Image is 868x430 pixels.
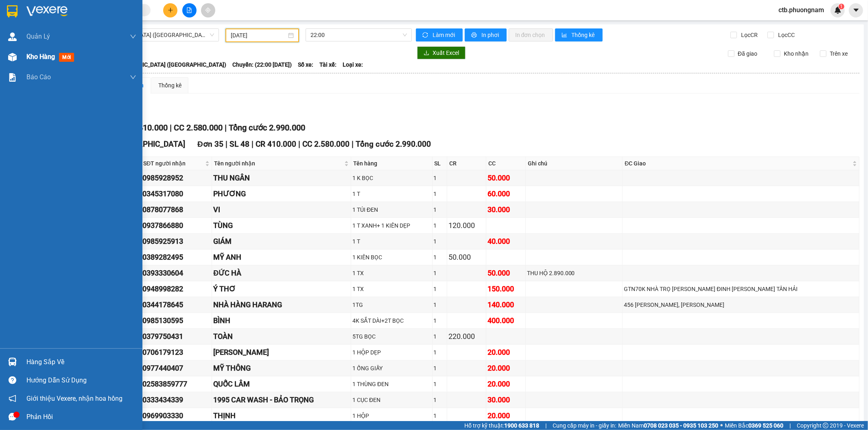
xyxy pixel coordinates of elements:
button: caret-down [849,3,863,17]
div: 0379750431 [142,331,210,342]
div: 1 [434,364,446,373]
span: SL 48 [230,139,249,149]
td: 0948998282 [141,281,212,297]
div: THU HỘ 2.890.000 [527,269,621,278]
span: | [352,139,354,149]
span: CR 410.000 [256,139,296,149]
div: 0344178645 [142,299,210,311]
div: Phản hồi [26,411,136,423]
img: icon-new-feature [834,7,842,14]
div: 20.000 [488,378,524,390]
td: NHÀ HÀNG HARANG [212,297,351,313]
div: 1 [434,237,446,246]
div: 1 T [352,237,431,246]
div: GTN70K NHÀ TRỌ [PERSON_NAME] ĐINH [PERSON_NAME] TÂN HẢI [624,284,858,293]
div: GIÁM [213,236,350,247]
td: 0393330604 [141,265,212,281]
td: 0389282495 [141,250,212,265]
div: 30.000 [488,204,524,215]
td: 1995 CAR WASH - BẢO TRỌNG [212,392,351,408]
td: TOÀN [212,329,351,345]
div: 0389282495 [142,252,210,263]
div: MỸ ANH [213,252,350,263]
sup: 1 [839,4,844,9]
span: sync [422,32,429,39]
td: GIÁM [212,234,351,250]
span: notification [9,395,16,402]
div: 1995 CAR WASH - BẢO TRỌNG [213,394,350,406]
div: 1 [434,300,446,309]
td: 0985130595 [141,313,212,329]
span: Loại xe: [343,60,363,69]
td: BÌNH [212,313,351,329]
div: NHÀ HÀNG HARANG [213,299,350,311]
strong: 0369 525 060 [748,422,783,429]
td: VI [212,202,351,218]
span: CR 410.000 [126,123,168,132]
div: 0937866880 [142,220,210,231]
div: 40.000 [488,236,524,247]
td: ĐỨC HÀ [212,265,351,281]
td: QUỐC LÂM [212,376,351,392]
div: QUỐC LÂM [213,378,350,390]
strong: 0708 023 035 - 0935 103 250 [644,422,718,429]
span: Tài xế: [319,60,337,69]
div: 1 T [352,189,431,198]
span: Lọc CR [738,30,759,39]
th: CC [486,157,525,170]
div: 02583859777 [142,378,210,390]
td: MỸ THÔNG [212,361,351,376]
div: PHƯƠNG [213,188,350,200]
button: syncLàm mới [416,28,463,41]
div: 0969903330 [142,410,210,421]
button: bar-chartThống kê [555,28,603,41]
td: Ý THƠ [212,281,351,297]
div: 0985130595 [142,315,210,326]
div: 1 THÙNG ĐEN [352,380,431,389]
span: Trên xe [826,49,851,58]
span: Lọc CC [775,30,796,39]
td: 0985925913 [141,234,212,250]
span: Tổng cước 2.990.000 [229,123,305,132]
span: ⚪️ [720,424,723,427]
div: Ý THƠ [213,283,350,295]
div: 1 [434,348,446,357]
div: 1 [434,174,446,182]
div: 20.000 [488,410,524,421]
div: THỊNH [213,410,350,421]
span: | [789,421,791,430]
span: copyright [823,423,829,428]
td: 0969903330 [141,408,212,424]
span: Quản Lý [26,31,50,41]
td: 0379750431 [141,329,212,345]
strong: 1900 633 818 [504,422,539,429]
span: Thống kê [572,30,596,39]
td: THU NGÂN [212,170,351,186]
div: 1 HỘP [352,411,431,420]
span: Miền Bắc [725,421,783,430]
span: Tên người nhận [214,159,343,168]
input: 14/08/2025 [231,31,286,40]
div: 1 KIÊN BỌC [352,253,431,262]
span: | [170,123,172,132]
div: 1 [434,284,446,293]
span: bar-chart [562,32,568,39]
div: 1 [434,189,446,198]
div: 1 TX [352,269,431,278]
span: | [225,139,227,149]
span: Làm mới [433,30,456,39]
div: Thống kê [158,81,181,90]
span: message [9,413,16,421]
span: Báo cáo [26,72,51,82]
div: 1 [434,395,446,404]
img: solution-icon [8,73,17,82]
td: 0706179123 [141,345,212,361]
div: 0706179123 [142,347,210,358]
span: download [424,50,429,56]
span: down [130,33,136,40]
button: plus [163,3,177,17]
div: 20.000 [488,347,524,358]
div: 400.000 [488,315,524,326]
span: CC 2.580.000 [174,123,223,132]
div: 0948998282 [142,283,210,295]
